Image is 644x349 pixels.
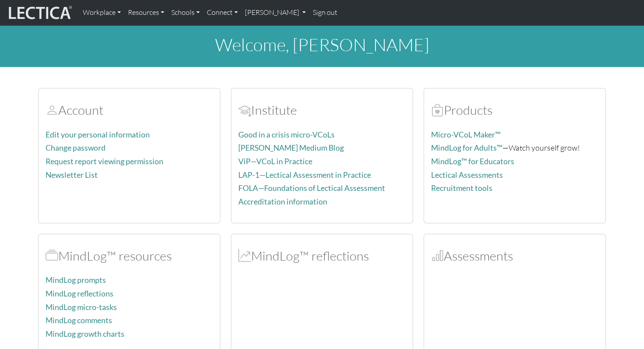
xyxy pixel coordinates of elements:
a: MindLog growth charts [46,329,124,338]
a: Connect [203,4,241,22]
a: Schools [168,4,203,22]
a: Edit your personal information [46,130,150,139]
p: —Watch yourself grow! [431,141,598,154]
a: Sign out [309,4,341,22]
a: [PERSON_NAME] Medium Blog [238,143,344,152]
a: Accreditation information [238,197,327,206]
a: Micro-VCoL Maker™ [431,130,501,139]
a: Newsletter List [46,170,98,180]
a: MindLog prompts [46,275,106,285]
a: Good in a crisis micro-VCoLs [238,130,335,139]
a: MindLog™ for Educators [431,157,514,166]
span: MindLog™ resources [46,248,58,264]
h2: Account [46,102,213,118]
a: MindLog reflections [46,289,113,298]
span: Account [238,102,251,118]
a: MindLog micro-tasks [46,303,117,312]
span: Assessments [431,248,444,264]
span: MindLog [238,248,251,264]
h2: Products [431,102,598,118]
a: Change password [46,143,106,152]
h2: MindLog™ reflections [238,248,406,264]
a: Workplace [79,4,124,22]
span: Products [431,102,444,118]
a: LAP-1—Lectical Assessment in Practice [238,170,371,180]
a: MindLog for Adults™ [431,143,502,152]
a: Lectical Assessments [431,170,503,180]
span: Account [46,102,58,118]
a: [PERSON_NAME] [241,4,309,22]
h2: Institute [238,102,406,118]
h2: Assessments [431,248,598,264]
a: Request report viewing permission [46,157,163,166]
a: Resources [124,4,168,22]
a: FOLA—Foundations of Lectical Assessment [238,183,385,193]
a: Recruitment tools [431,183,492,193]
a: MindLog comments [46,316,112,325]
a: ViP—VCoL in Practice [238,157,312,166]
img: lecticalive [7,4,72,21]
h2: MindLog™ resources [46,248,213,264]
